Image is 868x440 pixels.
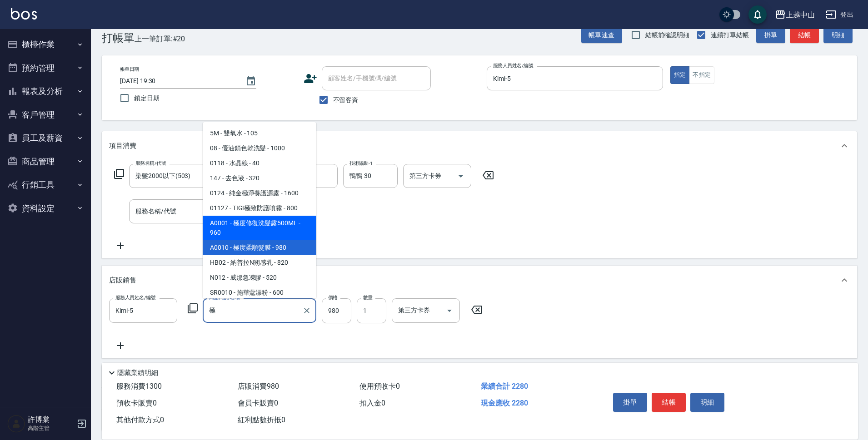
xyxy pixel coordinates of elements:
[4,197,87,220] button: 資料設定
[689,66,714,84] button: 不指定
[4,173,87,197] button: 行銷工具
[349,160,373,167] label: 技術協助-1
[442,303,457,318] button: Open
[135,33,185,44] span: 上一筆訂單:#20
[4,126,87,150] button: 員工及薪資
[203,171,316,186] span: 147 - 去色液 - 320
[28,424,74,432] p: 高階主管
[238,415,285,424] span: 紅利點數折抵 0
[359,382,400,391] span: 使用預收卡 0
[645,30,690,40] span: 結帳前確認明細
[102,266,857,295] div: 店販銷售
[203,270,316,285] span: N012 - 威那急凍膠 - 520
[670,66,690,84] button: 指定
[109,276,136,285] p: 店販銷售
[481,382,528,391] span: 業績合計 2280
[203,156,316,171] span: 0118 - 水晶線 - 40
[711,30,749,40] span: 連續打單結帳
[4,150,87,173] button: 商品管理
[790,27,819,44] button: 結帳
[823,27,853,44] button: 明細
[690,393,724,412] button: 明細
[786,9,815,20] div: 上越中山
[363,294,373,301] label: 數量
[238,399,278,407] span: 會員卡販賣 0
[120,74,236,89] input: YYYY/MM/DD hh:mm
[115,294,155,301] label: 服務人員姓名/編號
[481,399,528,407] span: 現金應收 2280
[135,160,166,167] label: 服務名稱/代號
[102,32,135,44] h3: 打帳單
[4,33,87,56] button: 櫃檯作業
[203,240,316,255] span: A0010 - 極度柔順髮膜 - 980
[822,6,857,23] button: 登出
[748,5,767,24] button: save
[203,255,316,270] span: HB02 - 納普拉N朔感乳 - 820
[134,94,160,103] span: 鎖定日期
[771,5,818,24] button: 上越中山
[28,415,74,424] h5: 許博棠
[238,382,279,391] span: 店販消費 980
[120,66,139,73] label: 帳單日期
[328,294,338,301] label: 價格
[203,285,316,300] span: SR0010 - 施華蔻漂粉 - 600
[109,141,136,151] p: 項目消費
[613,393,647,412] button: 掛單
[116,399,157,407] span: 預收卡販賣 0
[117,368,158,378] p: 隱藏業績明細
[116,415,164,424] span: 其他付款方式 0
[4,56,87,80] button: 預約管理
[203,201,316,216] span: 01127 - TIGI極致防護噴霧 - 800
[116,382,162,391] span: 服務消費 1300
[11,8,37,20] img: Logo
[240,70,262,92] button: Choose date, selected date is 2025-09-19
[359,399,385,407] span: 扣入金 0
[203,141,316,156] span: 08 - 優油鎖色乾洗髮 - 1000
[652,393,686,412] button: 結帳
[581,27,622,44] button: 帳單速查
[203,126,316,141] span: 5M - 雙氧水 - 105
[300,304,313,317] button: Clear
[203,186,316,201] span: 0124 - 純金極淨養護源露 - 1600
[102,131,857,160] div: 項目消費
[7,415,25,433] img: Person
[333,95,359,105] span: 不留客資
[4,103,87,127] button: 客戶管理
[4,79,87,103] button: 報表及分析
[454,169,468,183] button: Open
[756,27,785,44] button: 掛單
[203,216,316,240] span: A0001 - 極度修復洗髮露500ML - 960
[493,62,533,69] label: 服務人員姓名/編號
